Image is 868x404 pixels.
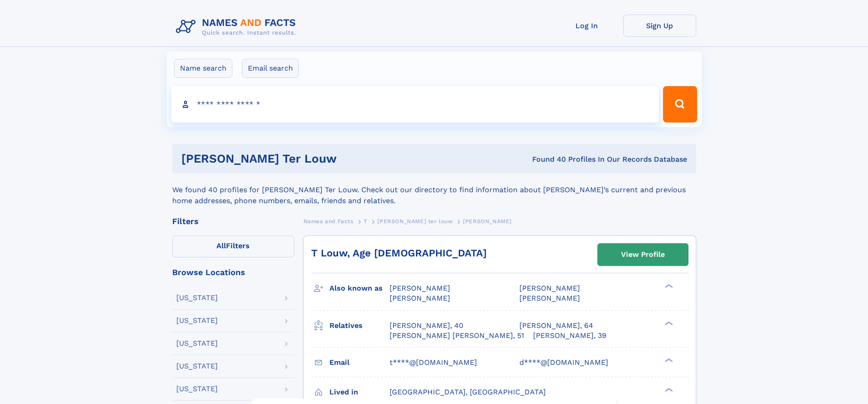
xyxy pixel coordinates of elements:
[598,244,688,266] a: View Profile
[176,363,218,370] div: [US_STATE]
[176,385,218,393] div: [US_STATE]
[390,294,450,302] span: [PERSON_NAME]
[176,294,218,302] div: [US_STATE]
[364,218,367,225] span: T
[663,320,673,326] div: ❯
[181,153,435,164] h1: [PERSON_NAME] Ter Louw
[663,387,673,393] div: ❯
[172,235,294,257] label: Filters
[390,284,450,292] span: [PERSON_NAME]
[390,321,463,331] a: [PERSON_NAME], 40
[174,59,232,78] label: Name search
[623,15,696,37] a: Sign Up
[176,340,218,347] div: [US_STATE]
[463,218,512,225] span: [PERSON_NAME]
[434,154,687,164] div: Found 40 Profiles In Our Records Database
[171,86,659,123] input: search input
[329,318,390,333] h3: Relatives
[663,357,673,363] div: ❯
[621,244,665,265] div: View Profile
[519,294,580,302] span: [PERSON_NAME]
[176,317,218,324] div: [US_STATE]
[329,281,390,296] h3: Also known as
[172,268,294,276] div: Browse Locations
[519,284,580,292] span: [PERSON_NAME]
[364,215,367,227] a: T
[663,86,697,123] button: Search Button
[663,283,673,289] div: ❯
[377,218,452,225] span: [PERSON_NAME] ter louw
[172,174,696,206] div: We found 40 profiles for [PERSON_NAME] Ter Louw. Check out our directory to find information abou...
[242,59,299,78] label: Email search
[390,331,524,341] a: [PERSON_NAME] [PERSON_NAME], 51
[303,215,354,227] a: Names and Facts
[390,388,546,396] span: [GEOGRAPHIC_DATA], [GEOGRAPHIC_DATA]
[377,215,452,227] a: [PERSON_NAME] ter louw
[550,15,623,37] a: Log In
[329,384,390,400] h3: Lived in
[172,217,294,225] div: Filters
[216,241,226,250] span: All
[329,355,390,370] h3: Email
[311,247,487,259] a: T Louw, Age [DEMOGRAPHIC_DATA]
[172,15,303,39] img: Logo Names and Facts
[533,331,606,341] a: [PERSON_NAME], 39
[519,321,593,331] a: [PERSON_NAME], 64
